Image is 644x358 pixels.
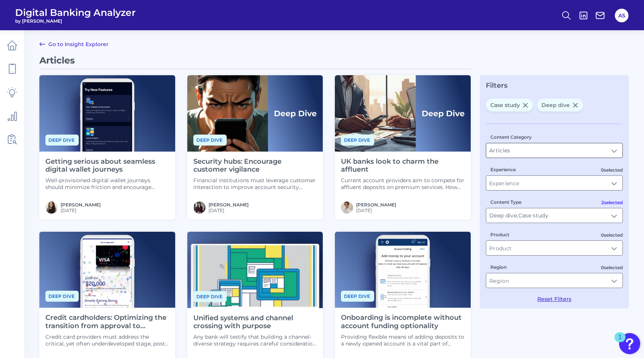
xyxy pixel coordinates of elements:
[341,177,465,191] p: Current account providers aim to compete for affluent deposits on premium services. How these too...
[39,55,75,66] span: Articles
[208,208,249,213] span: [DATE]
[486,99,533,112] span: Case study
[341,158,465,174] h4: UK banks look to charm the affluent
[490,264,507,270] label: Region
[490,232,509,237] label: Product
[537,99,583,112] span: Deep dive
[341,136,374,143] a: Deep dive
[486,81,507,90] span: Filters
[193,201,205,214] img: RNFetchBlobTmp_0b8yx2vy2p867rz195sbp4h.png
[45,135,79,146] span: Deep dive
[61,202,101,208] a: [PERSON_NAME]
[486,273,622,288] input: Region
[187,75,323,152] img: Deep Dives with Right Label.png
[15,18,136,24] span: by [PERSON_NAME]
[45,291,79,302] span: Deep dive
[45,158,169,174] h4: Getting serious about seamless digital wallet journeys
[490,199,521,205] label: Content Type
[193,158,317,174] h4: Security hubs: Encourage customer vigilance
[45,292,79,299] a: Deep dive
[341,333,465,347] p: Providing flexible means of adding deposits to a newly opened account is a vital part of onboarding
[39,75,175,152] img: Deep Dives - Phone.png
[341,135,374,146] span: Deep dive
[45,136,79,143] a: Deep dive
[335,75,471,152] img: Deep Dives with Right Label (2).png
[45,333,169,347] p: Credit card providers must address the critical, yet often underdeveloped stage, post-approval st...
[335,232,471,308] img: Deep Dives - Phone (2).png
[486,241,622,255] input: Product
[619,333,640,354] button: Open Resource Center, 1 new notification
[341,291,374,302] span: Deep dive
[341,292,374,299] a: Deep dive
[193,333,317,347] p: Any bank will testify that building a channel-diverse strategy requires careful consideration of ...
[341,201,353,214] img: MIchael McCaw
[193,177,317,191] p: Financial institutions must leverage customer interaction to improve account security through ded...
[193,293,227,300] a: Deep dive
[490,167,516,172] label: Experience
[537,296,571,302] button: Reset Filters
[193,136,227,143] a: Deep dive
[193,291,227,302] span: Deep dive
[193,314,317,330] h4: Unified systems and channel crossing with purpose
[490,134,532,140] label: Content Category
[615,9,628,22] button: AS
[45,177,169,191] p: Well-provisioned digital wallet journeys should minimize friction and encourage payment activity....
[356,202,396,208] a: [PERSON_NAME]
[39,40,109,49] a: Go to Insight Explorer
[45,314,169,330] h4: Credit cardholders: Optimizing the transition from approval to interaction
[618,337,622,347] div: 1
[208,202,249,208] a: [PERSON_NAME]
[341,314,465,330] h4: Onboarding is incomplete without account funding optionality
[187,232,323,308] img: Deep Dives - Desktop.png
[356,208,396,213] span: [DATE]
[61,208,101,213] span: [DATE]
[193,135,227,146] span: Deep dive
[45,201,58,214] img: Image.jpg
[486,176,622,190] input: Experience
[15,7,136,18] span: Digital Banking Analyzer
[39,232,175,308] img: Deep Dives - Phone (3).png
